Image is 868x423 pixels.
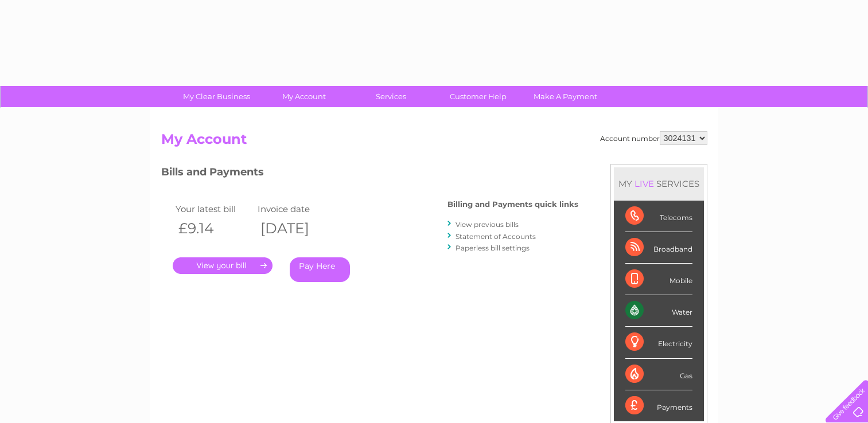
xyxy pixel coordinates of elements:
[161,131,707,153] h2: My Account
[625,232,692,264] div: Broadband
[625,295,692,327] div: Water
[290,257,350,282] a: Pay Here
[600,131,707,145] div: Account number
[255,201,337,217] td: Invoice date
[625,359,692,390] div: Gas
[173,257,273,274] a: .
[173,217,255,240] th: £9.14
[632,178,656,189] div: LIVE
[456,220,519,229] a: View previous bills
[456,232,536,241] a: Statement of Accounts
[173,201,255,217] td: Your latest bill
[255,217,337,240] th: [DATE]
[518,86,613,107] a: Make A Payment
[456,244,530,252] a: Paperless bill settings
[344,86,438,107] a: Services
[169,86,264,107] a: My Clear Business
[625,264,692,295] div: Mobile
[625,201,692,232] div: Telecoms
[625,327,692,358] div: Electricity
[447,200,578,209] h4: Billing and Payments quick links
[431,86,526,107] a: Customer Help
[614,167,704,200] div: MY SERVICES
[161,164,578,184] h3: Bills and Payments
[625,390,692,421] div: Payments
[256,86,351,107] a: My Account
